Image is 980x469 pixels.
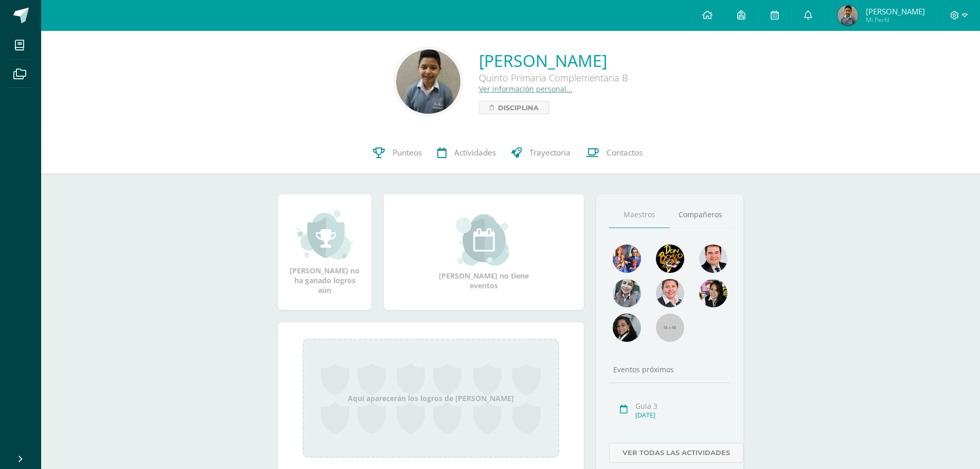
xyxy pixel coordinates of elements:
div: [DATE] [635,411,727,420]
div: Guia 3 [635,401,727,411]
span: Mi Perfil [866,15,925,24]
span: Punteos [393,147,422,158]
span: [PERSON_NAME] [866,6,925,16]
img: 29fc2a48271e3f3676cb2cb292ff2552.png [656,245,684,273]
img: c65c656f8248e3f14a5cc5f1a20cb62a.png [656,279,684,307]
a: Compañeros [670,202,730,228]
a: Ver todas las actividades [609,443,743,463]
span: Actividades [454,147,496,158]
div: Aquí aparecerán los logros de [PERSON_NAME] [302,339,559,458]
a: [PERSON_NAME] [479,49,628,72]
img: 79570d67cb4e5015f1d97fde0ec62c05.png [699,245,727,273]
a: Disciplina [479,101,549,114]
a: Maestros [609,202,670,228]
a: Contactos [578,132,650,173]
img: 45bd7986b8947ad7e5894cbc9b781108.png [613,279,641,307]
div: [PERSON_NAME] no ha ganado logros aún [288,209,361,295]
img: ebabbd9e53bc41f20123018828ebf445.png [396,49,460,114]
div: Eventos próximos [609,364,730,374]
a: Ver información personal... [479,84,573,94]
span: Trayectoria [529,147,571,158]
div: Quinto Primaria Complementaria B [479,72,628,84]
img: achievement_small.png [297,209,353,260]
div: [PERSON_NAME] no tiene eventos [433,214,536,290]
img: 6377130e5e35d8d0020f001f75faf696.png [613,314,641,342]
span: Contactos [607,147,643,158]
img: event_small.png [456,214,512,266]
img: ddcb7e3f3dd5693f9a3e043a79a89297.png [699,279,727,307]
img: 55x55 [656,314,684,342]
a: Trayectoria [504,132,578,173]
span: Disciplina [498,101,539,114]
a: Punteos [365,132,430,173]
a: Actividades [430,132,504,173]
img: 6a29469838e8344275ebbde8307ef8c6.png [838,5,858,26]
img: 88256b496371d55dc06d1c3f8a5004f4.png [613,245,641,273]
